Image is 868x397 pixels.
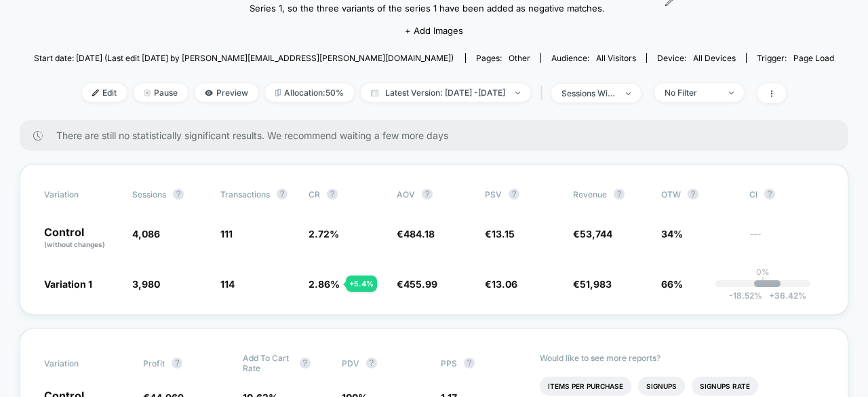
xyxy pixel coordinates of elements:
span: CR [309,189,320,200]
span: Transactions [220,189,270,200]
span: -18.52 % [729,290,762,301]
span: all devices [693,53,736,63]
span: CI [749,189,824,200]
li: Signups [638,377,685,396]
img: edit [92,90,99,96]
span: Start date: [DATE] (Last edit [DATE] by [PERSON_NAME][EMAIL_ADDRESS][PERSON_NAME][DOMAIN_NAME]) [34,53,454,63]
button: ? [172,358,182,368]
span: 2.72 % [309,228,339,240]
p: 0% [756,267,770,277]
span: Profit [143,358,165,368]
img: calendar [371,90,378,96]
span: 34% [661,228,683,240]
button: ? [509,189,519,200]
span: + Add Images [405,25,463,36]
p: Would like to see more reports? [540,353,824,363]
span: 66% [661,278,683,290]
img: rebalance [275,89,281,96]
span: other [509,53,530,63]
span: € [573,278,612,290]
span: Add To Cart Rate [243,353,293,373]
button: ? [173,189,184,200]
span: 2.86 % [309,278,340,290]
span: OTW [661,189,736,200]
button: ? [300,358,311,368]
span: There are still no statistically significant results. We recommend waiting a few more days [56,130,821,141]
span: Sessions [132,189,166,200]
span: 13.06 [492,278,517,290]
span: 3,980 [132,278,160,290]
span: € [573,228,612,240]
span: PDV [342,358,359,368]
span: Edit [82,83,127,102]
span: Preview [195,83,258,102]
span: All Visitors [596,53,636,63]
span: 111 [220,228,233,240]
span: PPS [441,358,457,368]
button: ? [422,189,433,200]
div: sessions with impression [561,88,616,98]
span: PSV [485,189,502,200]
div: Trigger: [757,53,834,63]
button: ? [764,189,775,200]
img: end [515,92,520,94]
img: end [144,90,151,96]
span: 53,744 [580,228,612,240]
span: | [537,83,551,103]
span: Device: [646,53,746,63]
span: 114 [220,278,235,290]
span: € [485,278,517,290]
span: Variation [44,353,119,373]
div: Pages: [476,53,530,63]
span: Pause [134,83,188,102]
span: (without changes) [44,240,105,248]
p: Control [44,227,119,250]
div: Audience: [551,53,636,63]
span: 13.15 [492,228,515,240]
span: 484.18 [403,228,435,240]
button: ? [614,189,625,200]
span: € [485,228,515,240]
span: Variation 1 [44,278,92,290]
span: Allocation: 50% [265,83,354,102]
span: € [397,228,435,240]
span: Revenue [573,189,607,200]
button: ? [464,358,475,368]
div: + 5.4 % [346,276,377,292]
button: ? [688,189,698,200]
span: € [397,278,437,290]
span: --- [749,230,824,250]
span: Page Load [793,53,834,63]
span: 36.42 % [762,290,806,301]
span: 455.99 [403,278,437,290]
span: Latest Version: [DATE] - [DATE] [361,83,530,102]
span: AOV [397,189,415,200]
li: Signups Rate [692,377,758,396]
span: 51,983 [580,278,612,290]
p: | [762,277,764,287]
span: 4,086 [132,228,160,240]
button: ? [277,189,288,200]
button: ? [366,358,377,368]
img: end [626,92,631,95]
li: Items Per Purchase [540,377,631,396]
div: No Filter [665,88,719,98]
button: ? [327,189,338,200]
span: Variation [44,189,119,200]
img: end [729,92,734,94]
span: + [769,290,774,301]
